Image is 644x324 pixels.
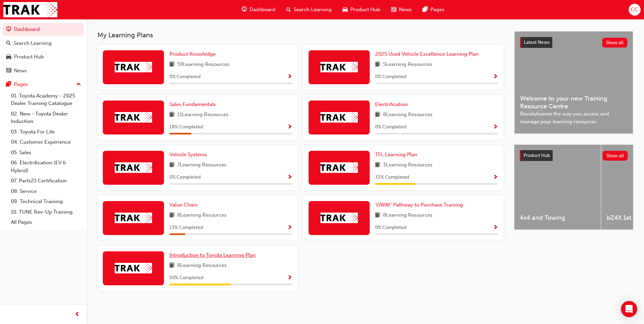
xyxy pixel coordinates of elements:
span: Show Progress [287,225,292,231]
span: search-icon [6,40,11,47]
span: Show Progress [287,275,292,281]
span: News [399,6,412,14]
span: news-icon [391,5,396,14]
a: Product HubShow all [520,150,628,161]
button: Pages [3,78,84,91]
a: pages-iconPages [417,3,450,17]
span: 13 % Completed [169,224,203,232]
img: Trak [115,62,152,72]
a: 2025 Used Vehicle Excellence Learning Plan [375,50,481,58]
span: Welcome to your new Training Resource Centre [520,95,627,110]
span: 8 Learning Resources [177,211,227,220]
span: 0 % Completed [169,73,201,81]
a: Introduction to Toyota Learning Plan [169,251,258,259]
a: guage-iconDashboard [236,3,281,17]
a: 08. Service [8,186,84,197]
a: search-iconSearch Learning [281,3,337,17]
span: 7 Learning Resources [177,161,226,169]
button: CC [629,4,641,16]
span: Introduction to Toyota Learning Plan [169,252,256,258]
span: CC [631,6,638,14]
a: 03. Toyota For Life [8,127,84,137]
button: Show Progress [493,123,498,131]
div: Open Intercom Messenger [621,301,637,317]
span: Show Progress [493,124,498,130]
span: book-icon [375,161,380,169]
span: 11 Learning Resources [177,111,228,119]
span: 18 % Completed [169,123,203,131]
button: Show Progress [287,223,292,232]
span: up-icon [76,80,81,89]
span: Electrification [375,101,408,107]
span: book-icon [169,111,174,119]
span: 3 Learning Resources [383,161,433,169]
span: Revolutionise the way you access and manage your learning resources. [520,110,627,125]
span: Show Progress [287,124,292,130]
button: Show Progress [287,173,292,182]
span: 2025 Used Vehicle Excellence Learning Plan [375,51,479,57]
a: Value Chain [169,201,200,209]
span: book-icon [169,211,174,220]
span: guage-icon [242,5,247,14]
img: Trak [115,263,152,273]
span: guage-icon [6,26,11,33]
span: pages-icon [423,5,428,14]
span: 0 % Completed [375,73,406,81]
a: Product Knowledge [169,50,218,58]
span: 8 Learning Resources [177,262,227,270]
a: 05. Sales [8,147,84,158]
a: 01. Toyota Academy - 2025 Dealer Training Catalogue [8,91,84,109]
a: Vehicle Systems [169,151,210,159]
a: 04. Customer Experience [8,137,84,147]
img: Trak [320,112,358,123]
button: Show Progress [493,73,498,81]
button: Show all [602,38,628,48]
a: Latest NewsShow all [520,37,627,48]
a: 'OWAF' Pathway to Purchase Training [375,201,466,209]
a: TFL Learning Plan [375,151,420,159]
span: book-icon [169,161,174,169]
button: Show Progress [287,274,292,282]
a: Sales Fundamentals [169,101,219,108]
button: Show all [603,151,628,161]
span: Show Progress [493,225,498,231]
button: DashboardSearch LearningProduct HubNews [3,22,84,78]
span: Show Progress [493,74,498,80]
span: car-icon [6,54,11,60]
img: Trak [3,2,57,17]
button: Show Progress [493,173,498,182]
span: 0 % Completed [375,123,406,131]
img: Trak [115,112,152,123]
span: 8 Learning Resources [383,111,433,119]
a: car-iconProduct Hub [337,3,386,17]
span: pages-icon [6,82,11,88]
span: 5 Learning Resources [383,60,432,69]
span: Search Learning [294,6,332,14]
a: 4x4 and Towing [514,145,601,230]
div: Search Learning [14,39,52,47]
a: news-iconNews [386,3,417,17]
span: book-icon [375,60,380,69]
div: News [14,67,27,75]
a: All Pages [8,217,84,228]
span: Latest News [524,39,550,45]
span: search-icon [286,5,291,14]
span: 33 % Completed [375,174,409,181]
span: book-icon [375,211,380,220]
a: Search Learning [3,37,84,50]
a: 10. TUNE Rev-Up Training [8,207,84,217]
a: 07. Parts21 Certification [8,176,84,186]
button: Show Progress [287,73,292,81]
span: 0 % Completed [375,224,406,232]
a: Electrification [375,101,410,108]
span: Show Progress [287,74,292,80]
span: Product Hub [350,6,380,14]
a: Latest NewsShow allWelcome to your new Training Resource CentreRevolutionise the way you access a... [514,31,633,134]
img: Trak [320,213,358,223]
button: Show Progress [287,123,292,131]
span: prev-icon [75,310,80,319]
a: 09. Technical Training [8,196,84,207]
span: TFL Learning Plan [375,151,417,158]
